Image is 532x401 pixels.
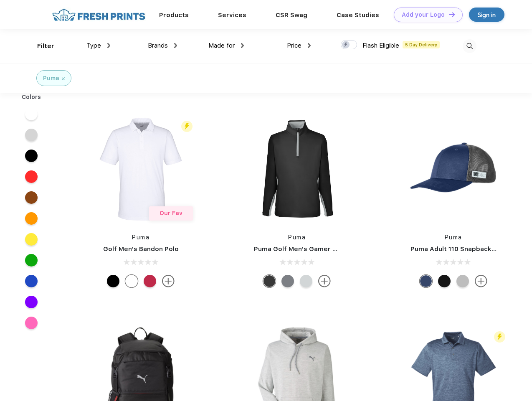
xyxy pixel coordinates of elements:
[469,8,504,22] a: Sign in
[43,74,59,83] div: Puma
[478,10,496,20] div: Sign in
[300,275,312,287] div: High Rise
[218,11,246,19] a: Services
[263,275,276,287] div: Puma Black
[308,43,311,48] img: dropdown.png
[181,121,193,132] img: flash_active_toggle.svg
[85,114,196,225] img: func=resize&h=266
[208,42,235,49] span: Made for
[159,11,189,19] a: Products
[362,42,399,49] span: Flash Eligible
[50,8,148,22] img: fo%20logo%202.webp
[103,245,179,253] a: Golf Men's Bandon Polo
[445,234,462,241] a: Puma
[254,245,386,253] a: Puma Golf Men's Gamer Golf Quarter-Zip
[107,275,119,287] div: Puma Black
[449,12,455,17] img: DT
[287,42,301,49] span: Price
[438,275,451,287] div: Pma Blk with Pma Blk
[160,210,182,216] span: Our Fav
[241,43,244,48] img: dropdown.png
[148,42,168,49] span: Brands
[463,39,476,53] img: desktop_search.svg
[174,43,177,48] img: dropdown.png
[398,114,509,225] img: func=resize&h=266
[15,93,48,102] div: Colors
[281,275,294,287] div: Quiet Shade
[241,114,352,225] img: func=resize&h=266
[420,275,432,287] div: Peacoat with Qut Shd
[144,275,156,287] div: Ski Patrol
[86,42,101,49] span: Type
[162,275,175,287] img: more.svg
[37,41,54,51] div: Filter
[494,331,505,343] img: flash_active_toggle.svg
[402,11,445,18] div: Add your Logo
[475,275,487,287] img: more.svg
[403,41,440,48] span: 5 Day Delivery
[288,234,306,241] a: Puma
[132,234,149,241] a: Puma
[456,275,469,287] div: Quarry with Brt Whit
[107,43,110,48] img: dropdown.png
[318,275,331,287] img: more.svg
[276,11,307,19] a: CSR Swag
[62,77,65,80] img: filter_cancel.svg
[125,275,138,287] div: Bright White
